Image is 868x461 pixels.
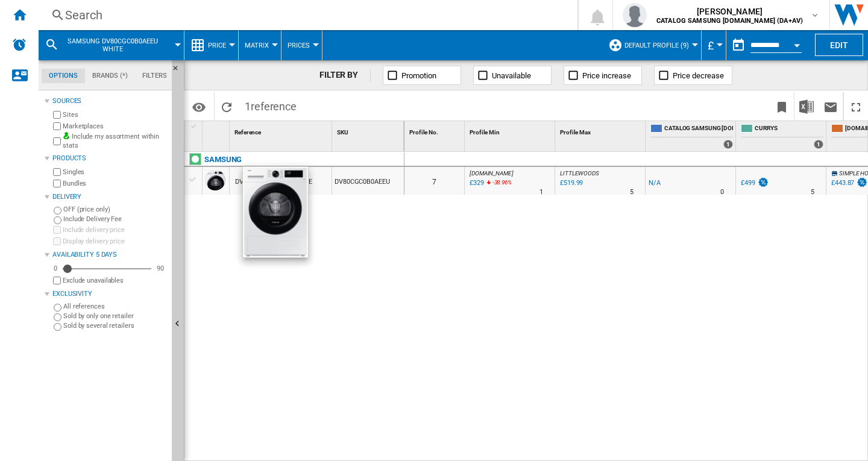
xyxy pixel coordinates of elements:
div: £443.87 [831,179,854,187]
span: Profile Min [470,129,500,136]
span: Profile No. [409,129,438,136]
input: Marketplaces [53,122,61,130]
img: 3416196_R_Z001A [243,167,308,257]
span: CURRYS [755,124,823,134]
label: Exclude unavailables [63,276,167,285]
span: CATALOG SAMSUNG [DOMAIN_NAME] (DA+AV) [664,124,733,134]
button: Bookmark this report [770,92,794,121]
div: Exclusivity [52,289,167,299]
input: Sold by only one retailer [54,313,61,321]
div: Availability 5 Days [52,250,167,260]
div: Products [52,154,167,163]
button: Promotion [383,66,461,85]
label: Sold by several retailers [63,321,167,330]
div: Sources [52,96,167,106]
div: £443.87 [829,177,868,189]
span: Prices [288,42,310,49]
div: £499 [741,179,755,187]
div: CURRYS 1 offers sold by CURRYS [738,121,826,151]
button: Edit [815,34,863,56]
button: Reload [215,92,239,121]
span: Default profile (9) [624,42,689,49]
label: Sites [63,110,167,119]
img: promotionV3.png [856,177,868,187]
input: Display delivery price [53,237,61,245]
input: Sites [53,111,61,119]
span: 1 [239,92,303,118]
img: mysite-bg-18x18.png [63,132,70,139]
button: Matrix [245,30,275,60]
div: Default profile (9) [608,30,695,60]
md-tab-item: Brands (*) [85,69,135,83]
img: alerts-logo.svg [12,37,27,52]
md-menu: Currency [702,30,726,60]
span: -38.96 [492,179,508,186]
div: Search [65,7,546,24]
div: Delivery Time : 0 day [720,186,724,198]
img: profile.jpg [623,3,647,27]
div: Price [190,30,232,60]
div: Delivery Time : 5 days [630,186,634,198]
div: 0 [51,264,60,273]
span: LITTLEWOODS [560,170,599,177]
div: Click to filter on that brand [204,152,242,167]
div: Last updated : Wednesday, 3 September 2025 02:19 [558,177,583,189]
label: OFF (price only) [63,205,167,214]
button: £ [708,30,720,60]
input: Singles [53,168,61,176]
span: Price increase [582,71,631,80]
div: FILTER BY [319,69,371,81]
label: Marketplaces [63,122,167,131]
div: 1 offers sold by CATALOG SAMSUNG UK.IE (DA+AV) [723,140,733,149]
span: Price decrease [673,71,724,80]
div: Profile No. Sort None [407,121,464,140]
div: Profile Min Sort None [467,121,555,140]
input: Display delivery price [53,277,61,284]
input: Include Delivery Fee [54,216,61,224]
label: All references [63,302,167,311]
span: [DOMAIN_NAME] [470,170,514,177]
div: Sort None [205,121,229,140]
div: Sort None [335,121,404,140]
div: DV80CGC0B0AEEU WHITE [235,168,312,196]
span: SAMSUNG DV80CGC0B0AEEU WHITE [64,37,161,53]
button: Price increase [564,66,642,85]
button: md-calendar [726,33,750,57]
button: SAMSUNG DV80CGC0B0AEEU WHITE [64,30,173,60]
div: SAMSUNG DV80CGC0B0AEEU WHITE [45,30,178,60]
span: Price [208,42,226,49]
div: 90 [154,264,167,273]
div: Sort None [467,121,555,140]
input: OFF (price only) [54,207,61,215]
div: 7 [404,167,464,195]
label: Display delivery price [63,237,167,246]
b: CATALOG SAMSUNG [DOMAIN_NAME] (DA+AV) [656,17,803,25]
div: Sort None [558,121,645,140]
button: Prices [288,30,316,60]
div: 1 offers sold by CURRYS [814,140,823,149]
span: reference [251,100,297,113]
input: Include delivery price [53,226,61,234]
md-slider: Availability [63,263,151,275]
label: Bundles [63,179,167,188]
input: Include my assortment within stats [53,134,61,149]
input: All references [54,304,61,312]
input: Sold by several retailers [54,323,61,331]
div: CATALOG SAMSUNG [DOMAIN_NAME] (DA+AV) 1 offers sold by CATALOG SAMSUNG UK.IE (DA+AV) [648,121,735,151]
button: Price [208,30,232,60]
button: Download in Excel [794,92,819,121]
div: DV80CGC0B0AEEU [332,167,404,195]
button: Price decrease [654,66,732,85]
div: Delivery [52,192,167,202]
span: Promotion [401,71,436,80]
span: Unavailable [492,71,531,80]
input: Bundles [53,180,61,187]
button: Unavailable [473,66,552,85]
div: £499 [739,177,769,189]
span: £ [708,39,714,52]
div: N/A [649,177,661,189]
div: Sort None [407,121,464,140]
label: Sold by only one retailer [63,312,167,321]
